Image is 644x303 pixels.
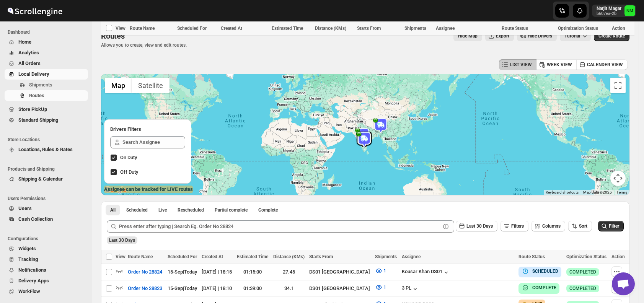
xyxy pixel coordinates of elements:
span: Tutorial [564,33,580,39]
span: Users Permissions [8,195,88,202]
button: Kousar Khan DS01 [402,269,450,276]
span: Filters [511,223,524,229]
button: Keyboard shortcuts [546,190,579,195]
button: Map action label [453,31,482,41]
button: Filter [598,221,624,231]
button: WEEK VIEW [536,59,577,70]
span: Routes [101,31,125,41]
span: Optimization Status [558,26,598,31]
span: Action [611,254,625,259]
p: b607ea-2b [597,11,621,16]
a: Open this area in Google Maps (opens a new window) [103,185,128,195]
span: Standard Shipping [18,117,58,123]
button: All Orders [5,58,88,69]
b: COMPLETE [532,285,556,290]
span: 15-Sep | Today [168,269,197,275]
span: All [110,207,116,213]
button: Tracking [5,254,88,265]
button: Create Route [594,31,629,41]
button: Widgets [5,243,88,254]
button: Shipments [5,80,88,90]
div: 01:15:00 [237,268,269,276]
button: Locations, Rules & Rates [5,144,88,155]
span: Narjit Magar [624,5,635,16]
button: COMPLETE [522,284,556,292]
button: Tutorial [560,31,591,41]
span: Shipping & Calendar [18,176,63,182]
button: Cash Collection [5,214,88,225]
span: Route Status [518,254,545,259]
span: Widgets [18,246,36,251]
button: Filters [501,221,528,231]
span: Order No 28823 [128,285,162,292]
span: Configurations [8,236,88,242]
span: Dashboard [8,29,88,35]
span: Created At [221,26,242,31]
span: Cash Collection [18,216,53,222]
span: All Orders [18,60,41,66]
img: ScrollEngine [6,1,64,20]
div: DS01 [GEOGRAPHIC_DATA] [309,285,370,292]
label: Assignee can be tracked for LIVE routes [104,186,193,193]
span: WorkFlow [18,288,40,294]
span: Last 30 Days [109,238,135,243]
span: Notifications [18,267,46,273]
input: Press enter after typing | Search Eg. Order No 28824 [119,220,440,233]
button: Shipping & Calendar [5,174,88,184]
span: Assignee [402,254,421,259]
span: Sort [579,223,587,229]
div: 27.45 [273,268,305,276]
span: Analytics [18,50,39,55]
button: Show satellite imagery [132,78,170,93]
button: Map camera controls [610,171,626,186]
span: Create Route [598,33,625,39]
span: Filter [609,223,619,229]
span: Products and Shipping [8,166,88,172]
span: Complete [258,207,278,213]
span: WEEK VIEW [547,62,572,68]
a: Terms (opens in new tab) [616,190,627,194]
button: Users [5,203,88,214]
span: Scheduled For [177,26,207,31]
button: 1 [370,265,391,277]
span: Shipments [404,26,426,31]
span: View [116,26,126,31]
button: Sort [568,221,592,231]
button: Routes [5,90,88,101]
span: Map data ©2025 [583,190,612,194]
div: 34.1 [273,285,305,292]
span: 1 [383,284,386,290]
span: Estimated Time [272,26,303,31]
span: Hide Map [458,33,478,39]
span: Created At [202,254,223,259]
span: Store PickUp [18,106,47,112]
button: Home [5,37,88,47]
span: View [116,254,126,259]
span: Distance (KMs) [273,254,305,259]
div: DS01 [GEOGRAPHIC_DATA] [309,268,370,276]
div: Open chat [612,272,635,295]
h2: Drivers Filters [110,125,185,133]
button: Export [485,31,514,41]
b: SCHEDULED [532,269,558,274]
span: Local Delivery [18,71,49,77]
span: Users [18,205,32,211]
span: 1 [383,268,386,274]
span: Action [612,26,625,31]
span: Delivery Apps [18,278,49,283]
img: Google [103,185,128,195]
button: Order No 28823 [123,282,167,295]
span: Assignee [436,26,455,31]
button: Analytics [5,47,88,58]
span: Rescheduled [178,207,204,213]
span: Scheduled For [168,254,197,259]
span: Tracking [18,256,38,262]
button: 1 [370,281,391,293]
span: Starts From [309,254,333,259]
button: Columns [532,221,565,231]
span: Distance (KMs) [315,26,346,31]
span: Last 30 Days [466,223,493,229]
button: 3 PL [402,285,419,293]
button: Show street map [105,78,132,93]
